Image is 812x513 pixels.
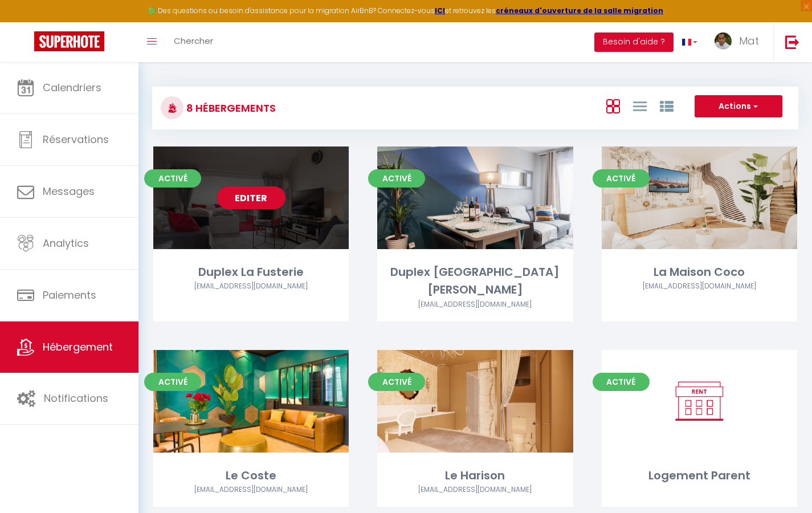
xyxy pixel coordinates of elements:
[43,80,101,95] span: Calendriers
[594,32,674,52] button: Besoin d'aide ?
[377,299,573,310] div: Airbnb
[377,484,573,495] div: Airbnb
[739,34,759,48] span: Mat
[43,340,113,354] span: Hébergement
[368,169,425,188] span: Activé
[43,236,89,250] span: Analytics
[606,96,620,115] a: Vue en Box
[377,263,573,299] div: Duplex [GEOGRAPHIC_DATA][PERSON_NAME]
[153,281,349,292] div: Airbnb
[593,373,650,391] span: Activé
[43,132,109,146] span: Réservations
[706,22,773,62] a: ... Mat
[496,6,663,15] a: créneaux d'ouverture de la salle migration
[435,6,445,15] a: ICI
[153,263,349,281] div: Duplex La Fusterie
[785,35,799,49] img: logout
[174,35,213,47] span: Chercher
[43,184,95,198] span: Messages
[602,263,797,281] div: La Maison Coco
[43,288,96,302] span: Paiements
[44,391,108,405] span: Notifications
[165,22,222,62] a: Chercher
[602,467,797,484] div: Logement Parent
[153,484,349,495] div: Airbnb
[633,96,647,115] a: Vue en Liste
[144,373,201,391] span: Activé
[368,373,425,391] span: Activé
[695,95,782,118] button: Actions
[183,95,276,121] h3: 8 Hébergements
[9,5,43,39] button: Ouvrir le widget de chat LiveChat
[593,169,650,188] span: Activé
[715,32,732,50] img: ...
[602,281,797,292] div: Airbnb
[34,31,104,51] img: Super Booking
[153,467,349,484] div: Le Coste
[377,467,573,484] div: Le Harison
[660,96,674,115] a: Vue par Groupe
[144,169,201,188] span: Activé
[217,186,285,209] a: Editer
